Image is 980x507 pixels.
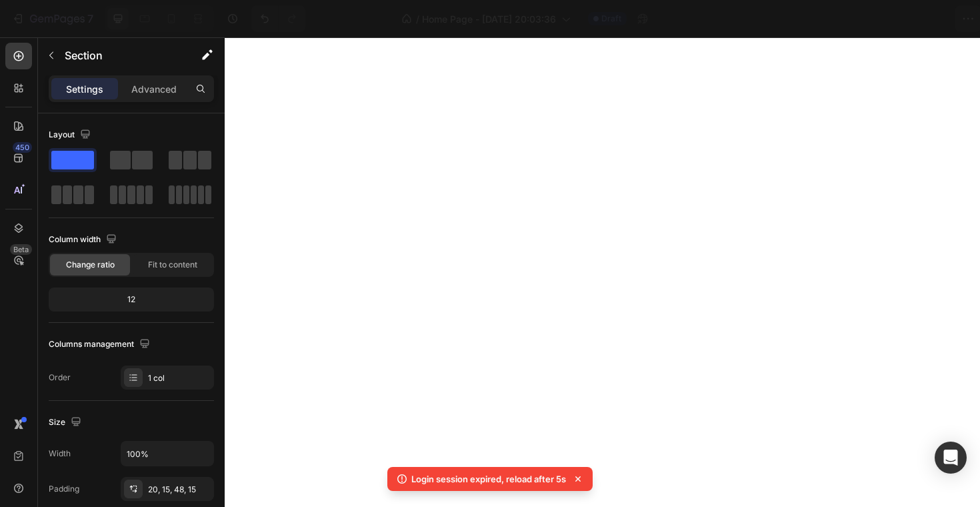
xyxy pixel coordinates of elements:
[51,290,211,309] div: 12
[225,37,980,507] iframe: Design area
[148,372,211,384] div: 1 col
[66,82,103,96] p: Settings
[49,414,84,432] div: Size
[935,442,967,474] div: Open Intercom Messenger
[847,5,975,32] button: Upgrade to publish
[49,448,71,460] div: Width
[251,5,305,32] div: Undo/Redo
[601,13,621,25] span: Draft
[859,12,963,26] div: Upgrade to publish
[411,472,566,486] p: Login session expired, reload after 5s
[66,259,115,271] span: Change ratio
[49,372,71,384] div: Order
[148,259,197,271] span: Fit to content
[49,336,153,354] div: Columns management
[10,244,32,255] div: Beta
[49,126,93,144] div: Layout
[49,231,119,249] div: Column width
[798,5,842,32] button: Save
[121,442,213,466] input: Auto
[131,82,177,96] p: Advanced
[809,13,831,25] span: Save
[87,11,93,27] p: 7
[5,5,99,32] button: 7
[148,484,211,496] div: 20, 15, 48, 15
[13,142,32,153] div: 450
[422,12,556,26] span: Home Page - [DATE] 20:03:36
[65,47,174,63] p: Section
[416,12,419,26] span: /
[49,483,79,495] div: Padding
